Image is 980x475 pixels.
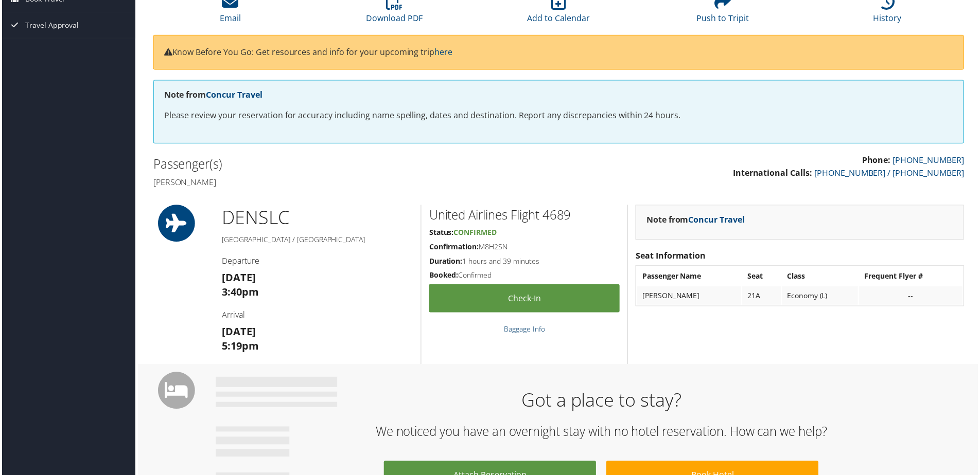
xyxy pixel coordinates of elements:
h4: [PERSON_NAME] [152,177,551,188]
h2: United Airlines Flight 4689 [429,207,620,225]
strong: Phone: [864,155,892,166]
th: Passenger Name [638,268,742,286]
th: Frequent Flyer # [861,268,965,286]
h5: M8H2SN [429,243,620,253]
strong: 3:40pm [221,286,258,300]
a: Concur Travel [205,89,261,101]
td: [PERSON_NAME] [638,287,742,306]
strong: Note from [647,215,746,226]
h4: Departure [221,256,413,267]
td: Economy (L) [783,287,860,306]
th: Seat [743,268,782,286]
th: Class [783,268,860,286]
strong: Status: [429,228,453,238]
strong: Confirmation: [429,243,479,252]
h5: 1 hours and 39 minutes [429,257,620,267]
a: here [434,46,452,58]
a: [PHONE_NUMBER] / [PHONE_NUMBER] [816,168,966,179]
h1: DEN SLC [221,206,413,231]
h5: [GEOGRAPHIC_DATA] / [GEOGRAPHIC_DATA] [221,235,413,246]
strong: 5:19pm [221,340,258,354]
strong: [DATE] [221,326,255,340]
strong: Seat Information [636,251,707,262]
strong: [DATE] [221,271,255,285]
strong: Booked: [429,271,458,281]
strong: International Calls: [734,168,814,179]
a: Concur Travel [689,215,746,226]
p: Please review your reservation for accuracy including name spelling, dates and destination. Repor... [163,109,955,123]
h5: Confirmed [429,271,620,281]
h4: Arrival [221,310,413,322]
strong: Duration: [429,257,462,267]
td: 21A [743,287,782,306]
span: Confirmed [453,228,497,238]
h2: Passenger(s) [152,156,551,173]
a: Baggage Info [504,325,545,335]
div: -- [866,292,959,301]
p: Know Before You Go: Get resources and info for your upcoming trip [163,46,955,59]
a: [PHONE_NUMBER] [895,155,966,166]
a: Check-in [429,285,620,314]
span: Travel Approval [23,12,77,38]
strong: Note from [163,89,261,101]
